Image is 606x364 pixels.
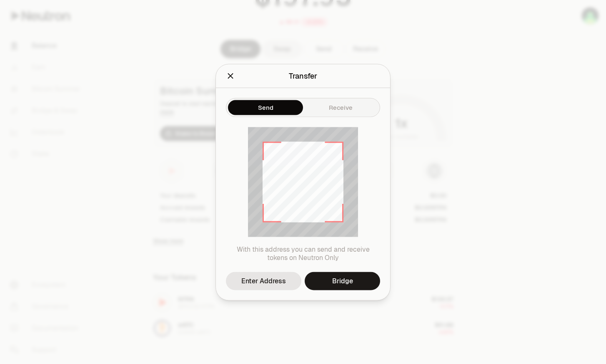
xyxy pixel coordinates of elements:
div: Enter Address [241,276,286,286]
button: Enter Address [226,272,301,290]
p: With this address you can send and receive tokens on Neutron Only [226,245,380,262]
a: Bridge [305,272,380,290]
button: Receive [303,100,378,115]
button: Close [226,70,235,82]
div: Transfer [289,70,317,82]
button: Send [228,100,303,115]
